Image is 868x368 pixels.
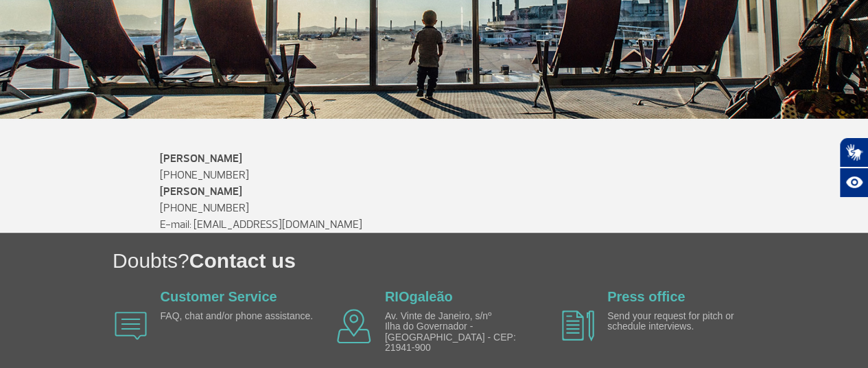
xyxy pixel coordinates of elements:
img: airplane icon [562,310,594,341]
strong: [PERSON_NAME] [160,152,242,165]
p: Send your request for pitch or schedule interviews. [607,311,765,332]
p: [PHONE_NUMBER] [160,183,709,216]
p: Av. Vinte de Janeiro, s/nº Ilha do Governador - [GEOGRAPHIC_DATA] - CEP: 21941-900 [385,311,543,354]
button: Abrir recursos assistivos. [839,168,868,198]
p: FAQ, chat and/or phone assistance. [161,311,318,321]
a: Customer Service [161,289,277,304]
div: Plugin de acessibilidade da Hand Talk. [839,137,868,198]
span: Contact us [189,249,296,272]
strong: [PERSON_NAME] [160,185,242,198]
img: airplane icon [115,312,147,340]
a: Press office [607,289,685,304]
p: E-mail: [EMAIL_ADDRESS][DOMAIN_NAME] [160,216,709,233]
h1: Doubts? [113,246,868,275]
p: [PHONE_NUMBER] [160,150,709,183]
img: airplane icon [337,309,371,343]
button: Abrir tradutor de língua de sinais. [839,137,868,168]
a: RIOgaleão [385,289,453,304]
